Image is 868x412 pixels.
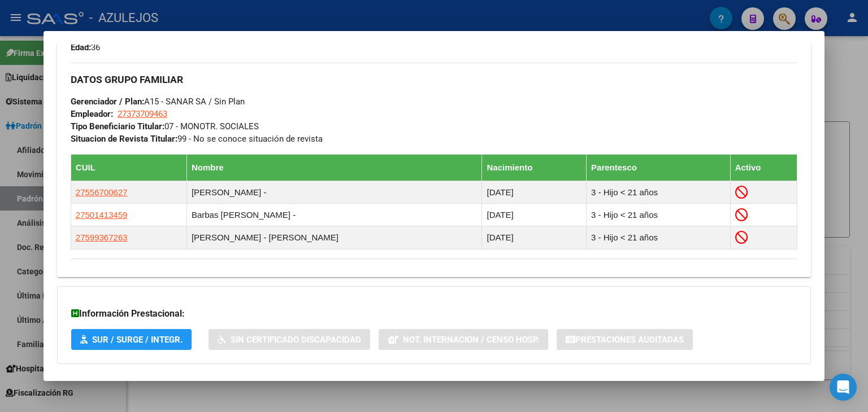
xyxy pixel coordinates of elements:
[71,329,192,350] button: SUR / SURGE / INTEGR.
[587,226,731,249] td: 3 - Hijo < 21 años
[587,155,731,181] th: Parentesco
[71,42,91,52] strong: Edad:
[76,187,128,197] span: 27556700627
[186,155,482,181] th: Nombre
[830,374,857,401] div: Open Intercom Messenger
[379,329,548,350] button: Not. Internacion / Censo Hosp.
[186,181,482,204] td: [PERSON_NAME] -
[231,335,361,345] span: Sin Certificado Discapacidad
[403,335,539,345] span: Not. Internacion / Censo Hosp.
[587,204,731,226] td: 3 - Hijo < 21 años
[186,204,482,226] td: Barbas [PERSON_NAME] -
[730,155,797,181] th: Activo
[71,97,245,107] span: A15 - SANAR SA / Sin Plan
[482,226,587,249] td: [DATE]
[76,233,128,242] span: 27599367263
[575,335,684,345] span: Prestaciones Auditadas
[587,181,731,204] td: 3 - Hijo < 21 años
[71,73,797,86] h3: DATOS GRUPO FAMILIAR
[71,134,177,144] strong: Situacion de Revista Titular:
[71,134,323,144] span: 99 - No se conoce situación de revista
[71,155,186,181] th: CUIL
[118,109,167,119] span: 27373709463
[71,42,100,52] span: 36
[186,226,482,249] td: [PERSON_NAME] - [PERSON_NAME]
[482,155,587,181] th: Nacimiento
[482,204,587,226] td: [DATE]
[71,109,113,119] strong: Empleador:
[71,307,797,321] h3: Información Prestacional:
[92,335,183,345] span: SUR / SURGE / INTEGR.
[76,210,128,220] span: 27501413459
[71,121,259,132] span: 07 - MONOTR. SOCIALES
[71,121,164,132] strong: Tipo Beneficiario Titular:
[209,329,370,350] button: Sin Certificado Discapacidad
[557,329,693,350] button: Prestaciones Auditadas
[482,181,587,204] td: [DATE]
[71,97,144,107] strong: Gerenciador / Plan:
